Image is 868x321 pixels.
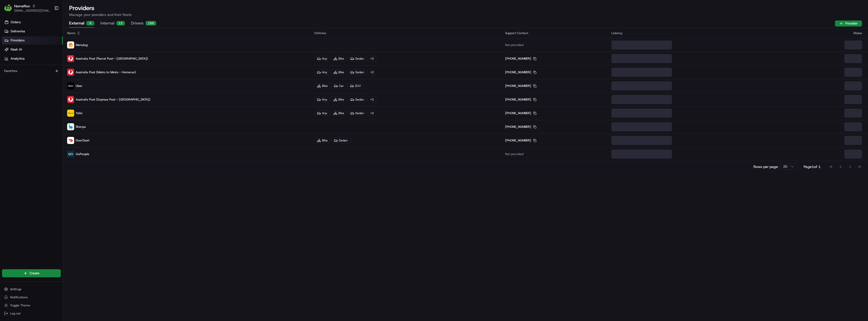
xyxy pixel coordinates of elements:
[331,69,347,75] div: Bike
[347,56,367,61] div: Sedan
[146,21,156,26] div: 188
[331,138,350,143] div: Sedan
[331,97,347,102] div: Bike
[2,55,63,63] a: Analytics
[10,295,28,299] span: Notifications
[2,27,63,35] a: Deliveries
[367,56,377,61] div: + 2
[314,138,331,143] div: Bike
[69,12,862,17] p: Manage your providers and their fleets
[69,4,862,12] h1: Providers
[67,96,74,103] img: auspost_logo_v2.png
[505,97,536,102] div: [PHONE_NUMBER]
[347,69,367,75] div: Sedan
[116,21,125,26] div: 12
[2,302,61,309] button: Toggle Theme
[67,110,74,117] img: yello.png
[11,56,24,61] span: Analytics
[10,311,20,315] span: Log out
[67,41,74,48] img: justeat_logo.png
[76,84,83,88] span: Uber
[67,55,74,62] img: auspost_logo_v2.png
[505,111,536,115] div: [PHONE_NUMBER]
[14,4,30,9] button: HomeRun
[314,31,497,35] div: Vehicles
[331,83,347,89] div: Car
[76,125,86,129] span: Sherpa
[804,164,821,169] div: Page 1 of 1
[100,19,125,28] button: Internal
[2,45,63,54] a: Nash AI
[505,43,523,47] span: Not provided
[367,110,377,116] div: + 2
[331,56,347,61] div: Bike
[331,110,347,116] div: Bike
[347,97,367,102] div: Sedan
[76,111,83,115] span: Yello
[76,43,88,47] span: Menulog
[76,57,148,61] span: Australia Post (Parcel Post - [GEOGRAPHIC_DATA])
[2,286,61,293] button: Settings
[76,70,136,74] span: Australia Post (Metro to Metro - Homerun)
[67,82,74,89] img: uber-new-logo.jpeg
[314,110,330,116] div: Any
[131,19,156,28] button: Drivers
[2,67,61,75] div: Favorites
[14,9,50,13] button: [EMAIL_ADDRESS][DOMAIN_NAME]
[835,20,862,27] button: Provider
[505,31,604,35] div: Support Contact
[314,97,330,102] div: Any
[30,271,39,276] span: Create
[86,21,94,26] div: 9
[797,31,864,35] div: Status
[10,303,30,307] span: Toggle Theme
[314,69,330,75] div: Any
[347,83,364,89] div: SUV
[367,69,377,75] div: + 2
[611,31,789,35] div: Latency
[11,47,22,52] span: Nash AI
[11,20,21,24] span: Orders
[505,57,536,61] div: [PHONE_NUMBER]
[67,137,74,144] img: doordash_logo_v2.png
[505,152,523,156] span: Not provided
[10,287,21,291] span: Settings
[67,69,74,76] img: auspost_logo_v2.png
[505,125,536,129] div: [PHONE_NUMBER]
[76,152,89,156] span: GoPeople
[505,70,536,74] div: [PHONE_NUMBER]
[2,310,61,317] button: Log out
[11,38,24,43] span: Providers
[314,83,331,89] div: Bike
[2,2,52,14] button: HomeRunHomeRun[EMAIL_ADDRESS][DOMAIN_NAME]
[505,84,536,88] div: [PHONE_NUMBER]
[2,18,63,26] a: Orders
[67,151,74,158] img: gopeople_logo.png
[367,97,377,102] div: + 2
[67,123,74,130] img: sherpa_logo.png
[76,97,150,102] span: Australia Post (Express Post - [GEOGRAPHIC_DATA])
[347,110,367,116] div: Sedan
[2,36,63,44] a: Providers
[314,56,330,61] div: Any
[505,138,536,142] div: [PHONE_NUMBER]
[76,138,90,142] span: DoorDash
[11,29,25,34] span: Deliveries
[69,19,94,28] button: External
[2,269,61,277] button: Create
[2,294,61,301] button: Notifications
[4,4,12,12] img: HomeRun
[753,164,778,169] p: Rows per page
[67,31,306,35] div: Name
